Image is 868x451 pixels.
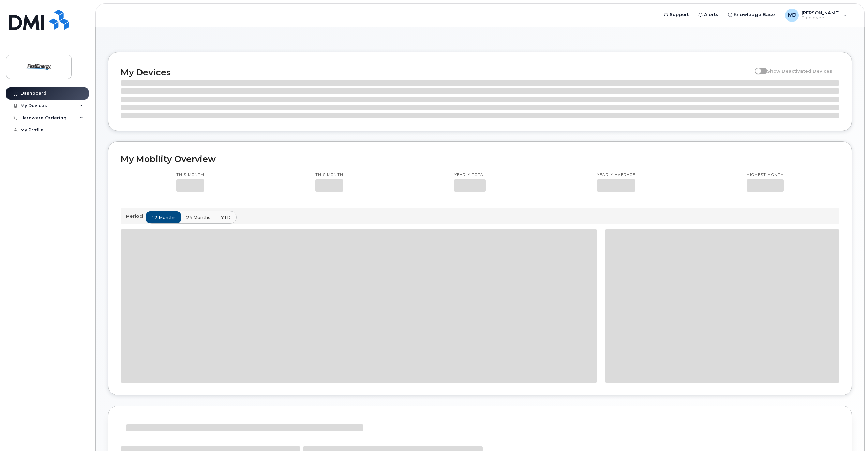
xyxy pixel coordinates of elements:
[747,172,784,178] p: Highest month
[186,214,210,221] span: 24 months
[315,172,343,178] p: This month
[221,214,231,221] span: YTD
[121,67,751,77] h2: My Devices
[454,172,486,178] p: Yearly total
[597,172,635,178] p: Yearly average
[755,64,760,70] input: Show Deactivated Devices
[126,213,146,219] p: Period
[767,68,832,74] span: Show Deactivated Devices
[176,172,204,178] p: This month
[121,154,839,164] h2: My Mobility Overview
